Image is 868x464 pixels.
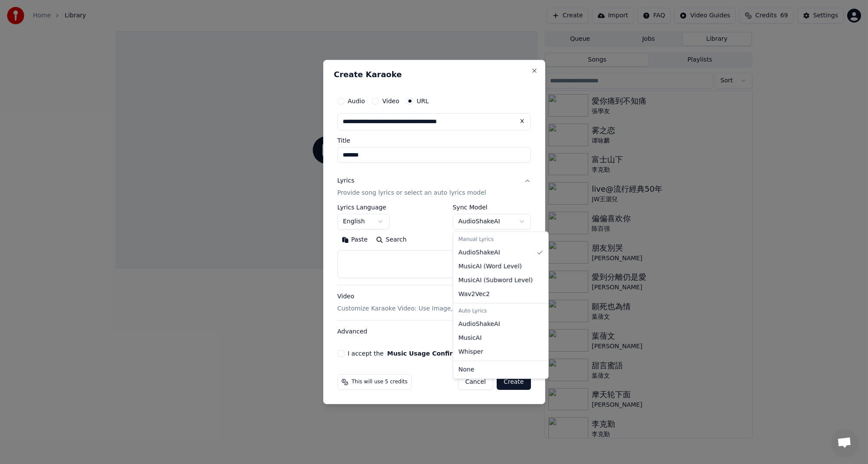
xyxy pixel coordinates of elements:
[459,320,500,329] span: AudioShakeAI
[459,334,482,343] span: MusicAI
[455,234,547,246] div: Manual Lyrics
[459,290,490,299] span: Wav2Vec2
[455,305,547,317] div: Auto Lyrics
[459,248,500,257] span: AudioShakeAI
[459,276,533,285] span: MusicAI ( Subword Level )
[459,348,483,356] span: Whisper
[459,262,522,271] span: MusicAI ( Word Level )
[459,366,475,374] span: None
